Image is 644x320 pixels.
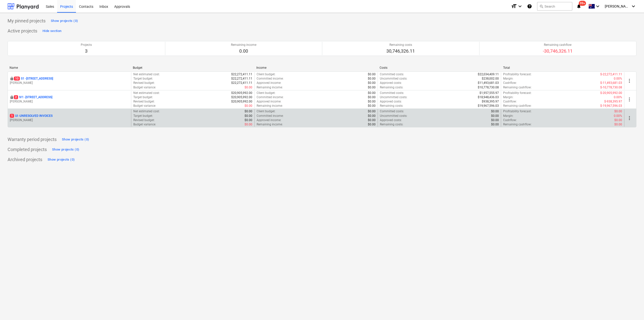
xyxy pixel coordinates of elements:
button: Show projects (0) [61,135,90,144]
p: 0.00 [231,48,256,54]
p: Uncommitted costs : [380,114,407,118]
span: more_vert [626,115,632,121]
p: $-20,905,992.00 [600,91,622,95]
span: more_vert [626,78,632,84]
button: Show projects (0) [46,156,76,164]
p: 30,746,326.11 [386,48,415,54]
p: Remaining cashflow [543,43,573,47]
p: Net estimated cost : [133,72,160,77]
p: Committed costs : [380,72,404,77]
p: $0.00 [368,114,376,118]
i: keyboard_arrow_down [517,3,523,9]
button: Show projects (0) [50,17,79,25]
p: $0.00 [245,109,252,114]
p: Profitability forecast : [503,109,532,114]
p: $0.00 [614,109,622,114]
p: $1,957,555.97 [479,91,499,95]
i: Knowledge base [527,3,532,9]
p: Uncommitted costs : [380,95,407,99]
p: Approved costs : [380,81,402,85]
p: Projects [81,43,92,47]
p: $0.00 [245,118,252,122]
p: $20,905,992.00 [231,95,252,99]
span: locked [10,95,14,99]
p: Approved income : [257,99,281,104]
p: $0.00 [491,109,499,114]
p: $-19,967,596.03 [600,104,622,108]
p: Remaining costs : [380,122,403,127]
p: UI - UNRESOLVED INVOICES [10,114,53,118]
p: $-10,778,730.08 [600,85,622,90]
p: Remaining costs [386,43,415,47]
p: Profitability forecast : [503,72,532,77]
p: Committed income : [257,114,284,118]
p: S1 - [STREET_ADDRESS] [14,77,53,81]
p: $0.00 [368,122,376,127]
p: Client budget : [257,72,275,77]
p: Active projects [8,28,37,34]
p: Revised budget : [133,118,155,122]
p: 0.00% [614,95,622,99]
span: search [539,4,543,8]
p: $0.00 [245,104,252,108]
span: 2 [14,95,18,99]
p: Warranty period projects [8,136,57,143]
p: $0.00 [491,118,499,122]
p: Client budget : [257,91,275,95]
iframe: Chat Widget [619,296,644,320]
p: $22,272,411.11 [231,81,252,85]
p: My pinned projects [8,18,46,24]
span: 99+ [579,1,586,6]
p: Margin : [503,95,513,99]
p: Remaining costs : [380,85,403,90]
p: $0.00 [368,91,376,95]
p: Committed income : [257,95,284,99]
p: Archived projects [8,157,42,163]
i: keyboard_arrow_down [630,3,636,9]
p: $18,948,436.03 [478,95,499,99]
p: Target budget : [133,114,153,118]
p: $20,905,992.00 [231,99,252,104]
p: Cashflow : [503,81,517,85]
p: Net estimated cost : [133,109,160,114]
i: notifications [576,3,581,9]
span: 1 [10,114,14,118]
p: $0.00 [368,85,376,90]
i: format_size [511,3,517,9]
p: Budget variance : [133,122,156,127]
p: 0.00% [614,114,622,118]
p: Target budget : [133,95,153,99]
p: Remaining cashflow : [503,122,532,127]
p: [PERSON_NAME] [10,99,129,104]
button: Hide section [41,27,63,35]
p: $0.00 [368,104,376,108]
p: Committed costs : [380,109,404,114]
p: $22,034,409.11 [478,72,499,77]
p: $19,967,596.03 [478,104,499,108]
p: $0.00 [245,85,252,90]
p: Remaining costs : [380,104,403,108]
p: Revised budget : [133,81,155,85]
p: Target budget : [133,77,153,81]
span: locked [10,77,14,81]
p: Profitability forecast : [503,91,532,95]
p: $0.00 [368,81,376,85]
p: 0.00% [614,77,622,81]
p: $0.00 [491,114,499,118]
p: Remaining cashflow : [503,85,532,90]
p: Approved income : [257,118,281,122]
div: Hide section [43,28,61,34]
p: $238,002.00 [482,77,499,81]
p: Committed costs : [380,91,404,95]
p: $0.00 [368,95,376,99]
p: -30,746,326.11 [543,48,573,54]
p: $22,272,411.11 [231,72,252,77]
p: Margin : [503,114,513,118]
p: Budget variance : [133,104,156,108]
p: $0.00 [368,109,376,114]
div: Income [256,66,376,69]
p: Client budget : [257,109,275,114]
span: more_vert [626,96,632,102]
div: Budget [133,66,252,69]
